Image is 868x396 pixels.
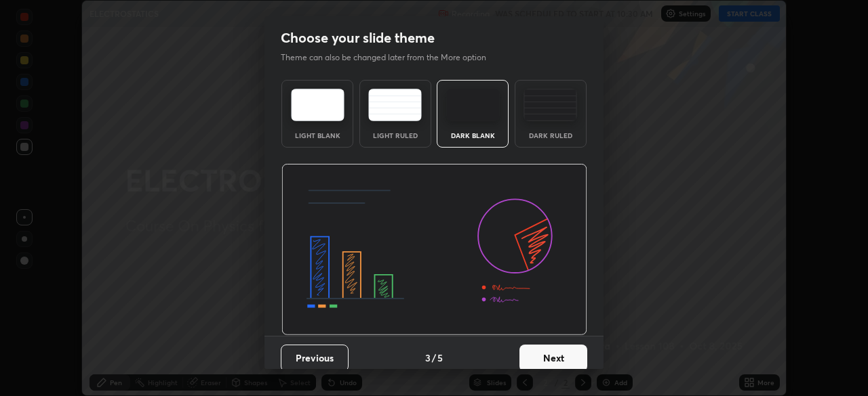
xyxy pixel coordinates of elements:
img: darkRuledTheme.de295e13.svg [524,89,577,121]
h2: Choose your slide theme [281,29,435,47]
h4: 5 [437,351,443,365]
div: Dark Ruled [524,132,578,139]
img: darkThemeBanner.d06ce4a2.svg [281,164,587,336]
h4: 3 [425,351,431,365]
img: lightRuledTheme.5fabf969.svg [368,89,422,121]
button: Previous [281,345,349,372]
h4: / [432,351,436,365]
img: darkTheme.f0cc69e5.svg [446,89,500,121]
button: Next [519,345,587,372]
img: lightTheme.e5ed3b09.svg [291,89,344,121]
p: Theme can also be changed later from the More option [281,51,500,64]
div: Light Blank [290,132,344,139]
div: Dark Blank [446,132,500,139]
div: Light Ruled [368,132,422,139]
